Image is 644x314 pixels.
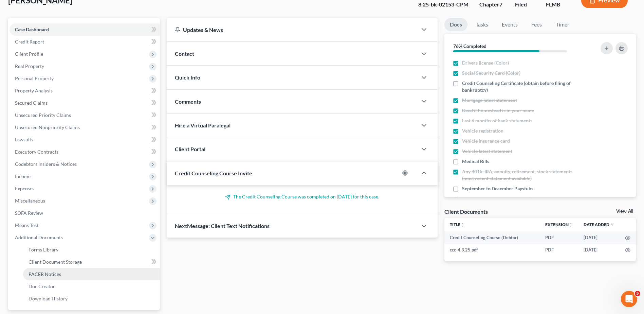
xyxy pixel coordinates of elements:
[29,296,68,301] span: Download History
[15,173,31,179] span: Income
[515,1,535,8] div: Filed
[10,134,160,146] a: Lawsuits
[10,207,160,219] a: SOFA Review
[15,124,80,130] span: Unsecured Nonpriority Claims
[610,223,614,227] i: expand_more
[15,112,71,118] span: Unsecured Priority Claims
[29,271,61,277] span: PACER Notices
[23,256,160,268] a: Client Document Storage
[462,80,582,93] span: Credit Counseling Certificate (obtain before filing of bankruptcy)
[175,98,201,105] span: Comments
[584,222,614,227] a: Date Added expand_more
[462,97,517,104] span: Mortgage latest statement
[15,198,45,204] span: Miscellaneous
[15,75,54,81] span: Personal Property
[15,88,53,93] span: Property Analysis
[460,223,464,227] i: unfold_more
[462,185,533,192] span: September to December Paystubs
[175,74,200,81] span: Quick Info
[540,244,578,256] td: PDF
[462,138,510,144] span: Vehicle insurance card
[578,231,620,244] td: [DATE]
[10,36,160,48] a: Credit Report
[546,1,570,8] div: FLMB
[540,231,578,244] td: PDF
[462,148,512,155] span: Vehicle latest statement
[175,223,270,229] span: NextMessage: Client Text Notifications
[462,158,489,165] span: Medical Bills
[462,59,509,66] span: Drivers license (Color)
[15,100,48,106] span: Secured Claims
[444,231,540,244] td: Credit Counseling Course (Debtor)
[470,18,494,31] a: Tasks
[175,50,194,57] span: Contact
[462,195,582,209] span: Tax Returns for the prior 2 years (Including 1099 & w-2's Forms. Transcripts are not permitted)
[462,168,582,182] span: Any 401k, IRA, annuity, retirement, stock statements (most recent statement available)
[15,149,58,155] span: Executory Contracts
[545,222,573,227] a: Extensionunfold_more
[635,291,640,296] span: 5
[450,222,464,227] a: Titleunfold_more
[175,193,429,200] p: The Credit Counseling Course was completed on [DATE] for this case.
[462,70,520,76] span: Social Security Card (Color)
[15,210,43,216] span: SOFA Review
[29,283,55,289] span: Doc Creator
[23,293,160,305] a: Download History
[10,85,160,97] a: Property Analysis
[15,27,49,32] span: Case Dashboard
[621,291,637,307] iframe: Intercom live chat
[499,1,502,7] span: 7
[569,223,573,227] i: unfold_more
[462,107,534,114] span: Deed if homestead is in your name
[453,43,486,49] strong: 76% Completed
[15,51,43,57] span: Client Profile
[444,18,467,31] a: Docs
[15,186,34,191] span: Expenses
[550,18,575,31] a: Timer
[616,209,633,214] a: View All
[23,268,160,280] a: PACER Notices
[462,127,503,134] span: Vehicle registration
[10,23,160,36] a: Case Dashboard
[15,63,44,69] span: Real Property
[29,259,82,265] span: Client Document Storage
[175,122,231,128] span: Hire a Virtual Paralegal
[10,97,160,109] a: Secured Claims
[479,1,504,8] div: Chapter
[10,146,160,158] a: Executory Contracts
[418,1,468,8] div: 8:25-bk-02153-CPM
[23,280,160,293] a: Doc Creator
[444,244,540,256] td: ccc-4.3.25.pdf
[15,39,44,45] span: Credit Report
[444,208,488,215] div: Client Documents
[23,244,160,256] a: Forms Library
[10,109,160,121] a: Unsecured Priority Claims
[15,234,63,240] span: Additional Documents
[175,26,409,33] div: Updates & News
[15,222,38,228] span: Means Test
[578,244,620,256] td: [DATE]
[462,117,532,124] span: Last 6 months of bank statements
[175,146,205,152] span: Client Portal
[496,18,523,31] a: Events
[526,18,548,31] a: Fees
[15,137,33,142] span: Lawsuits
[29,247,58,252] span: Forms Library
[10,121,160,134] a: Unsecured Nonpriority Claims
[15,161,77,167] span: Codebtors Insiders & Notices
[175,170,252,176] span: Credit Counseling Course Invite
